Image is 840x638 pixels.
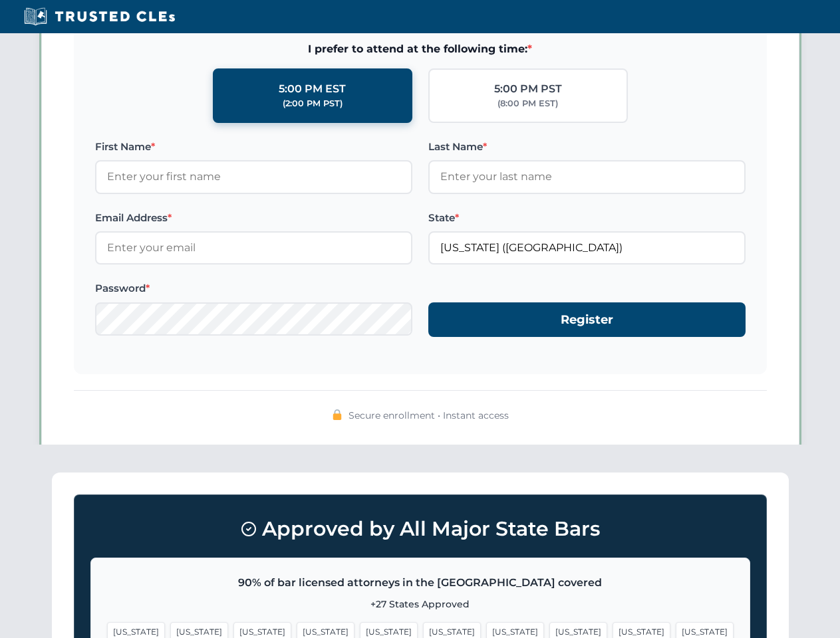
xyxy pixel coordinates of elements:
[95,41,746,58] span: I prefer to attend at the following time:
[428,302,746,338] button: Register
[497,97,558,110] div: (8:00 PM EST)
[95,139,412,155] label: First Name
[20,7,179,27] img: Trusted CLEs
[428,210,746,226] label: State
[428,160,746,193] input: Enter your last name
[279,80,346,98] div: 5:00 PM EST
[95,160,412,193] input: Enter your first name
[95,210,412,226] label: Email Address
[332,409,343,420] img: 🔒
[494,80,562,98] div: 5:00 PM PST
[428,139,746,155] label: Last Name
[349,408,509,423] span: Secure enrollment • Instant access
[95,280,412,296] label: Password
[107,574,734,591] p: 90% of bar licensed attorneys in the [GEOGRAPHIC_DATA] covered
[107,597,734,611] p: +27 States Approved
[283,97,343,110] div: (2:00 PM PST)
[428,231,746,265] input: California (CA)
[95,231,412,265] input: Enter your email
[90,511,750,547] h3: Approved by All Major State Bars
